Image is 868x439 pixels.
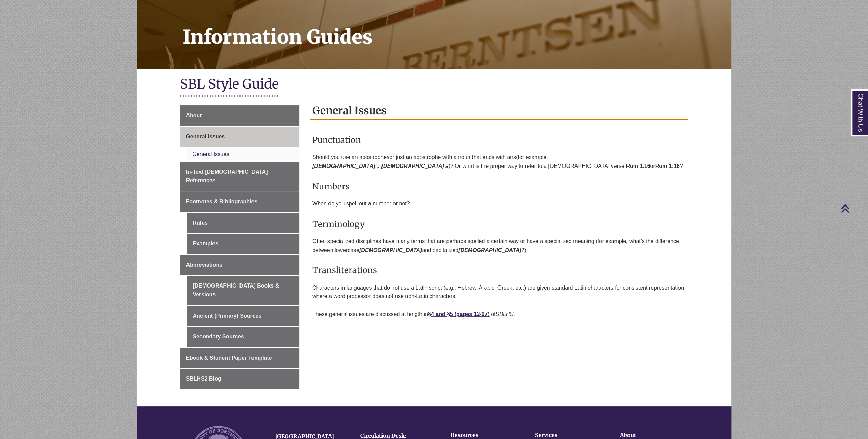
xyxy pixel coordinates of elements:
span: In-Text [DEMOGRAPHIC_DATA] References [186,169,268,184]
strong: Rom 1:16 [655,163,680,169]
span: Transliterations [312,265,377,276]
span: of [491,311,495,317]
a: pages 12-67) [456,311,490,317]
a: In-Text [DEMOGRAPHIC_DATA] References [180,162,299,191]
em: s [387,154,389,160]
span: Punctuation [312,135,361,145]
h2: General Issues [310,102,688,120]
span: ?). [521,247,528,253]
span: General Issues [186,134,225,139]
span: or [650,163,655,169]
a: §4 and §5 ( [428,311,456,317]
a: General Issues [192,151,229,157]
span: ? [680,163,683,169]
a: Abbreviations [180,255,299,275]
span: Characters in languages that do not use a Latin script (e.g., Hebrew, Arabic, Greek, etc.) are gi... [312,285,684,300]
a: Secondary Sources [187,327,299,347]
span: hould you use an apostrophe [316,154,387,160]
a: SBLHS2 Blog [180,369,299,389]
span: About [186,112,202,118]
span: Numbers [312,181,350,192]
h4: Services [535,432,599,438]
a: About [180,105,299,126]
span: or just an apostrophe with a noun that ends with an [389,154,513,160]
em: [DEMOGRAPHIC_DATA]' [312,163,376,169]
span: and capitalized [422,247,458,253]
span: S [312,154,316,160]
h1: SBL Style Guide [180,76,688,94]
strong: Rom 1.16 [626,163,650,169]
span: Terminology [312,219,365,229]
a: [DEMOGRAPHIC_DATA] Books & Versions [187,276,299,305]
h4: Circulation Desk: [360,433,435,439]
em: [DEMOGRAPHIC_DATA] [458,247,521,253]
em: s [513,154,516,160]
span: SBLHS2 Blog [186,376,221,382]
span: When do you spell out a number or not? [312,201,410,207]
span: Footnotes & Bibliographies [186,199,257,204]
span: (for example, [516,154,548,160]
h4: Resources [450,432,514,438]
h4: About [620,432,684,438]
em: [DEMOGRAPHIC_DATA]'s [381,163,448,169]
em: SBLHS. [495,311,515,317]
a: General Issues [180,127,299,147]
span: or [376,163,381,169]
span: Abbreviations [186,262,222,268]
div: Guide Page Menu [180,105,299,389]
a: Rules [187,213,299,233]
p: These general issues are discussed at length in [312,307,685,321]
a: Ebook & Student Paper Template [180,348,299,368]
span: Ebook & Student Paper Template [186,355,272,361]
span: Often specialized disciplines have many terms that are perhaps spelled a certain way or have a sp... [312,238,679,253]
a: Back to Top [841,204,866,213]
a: Footnotes & Bibliographies [180,191,299,212]
em: [DEMOGRAPHIC_DATA] [359,247,422,253]
a: Ancient (Primary) Sources [187,306,299,326]
span: )? Or what is the proper way to refer to a [DEMOGRAPHIC_DATA] verse: [448,163,626,169]
a: Examples [187,234,299,254]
